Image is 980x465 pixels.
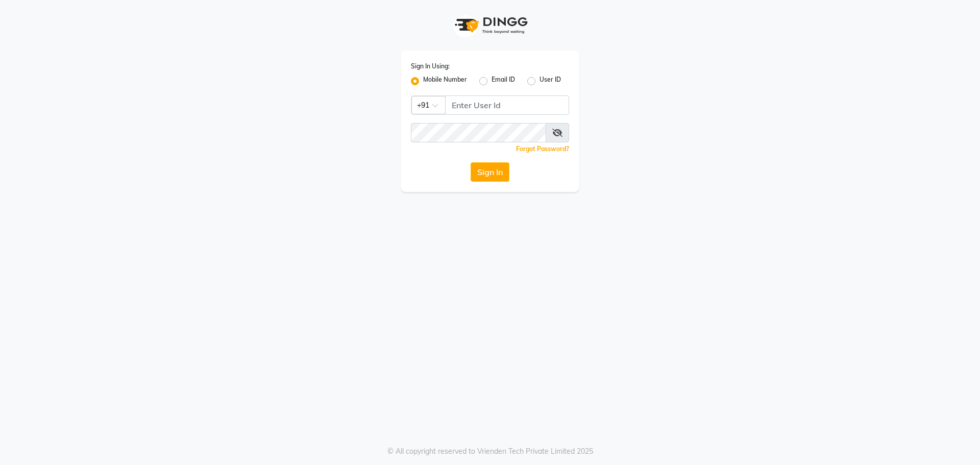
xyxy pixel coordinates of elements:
input: Username [445,95,569,115]
label: Sign In Using: [411,62,450,71]
label: User ID [540,75,561,87]
label: Email ID [492,75,515,87]
input: Username [411,123,546,142]
label: Mobile Number [423,75,467,87]
a: Forgot Password? [516,145,569,153]
img: logo1.svg [449,10,531,40]
button: Sign In [471,162,509,182]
